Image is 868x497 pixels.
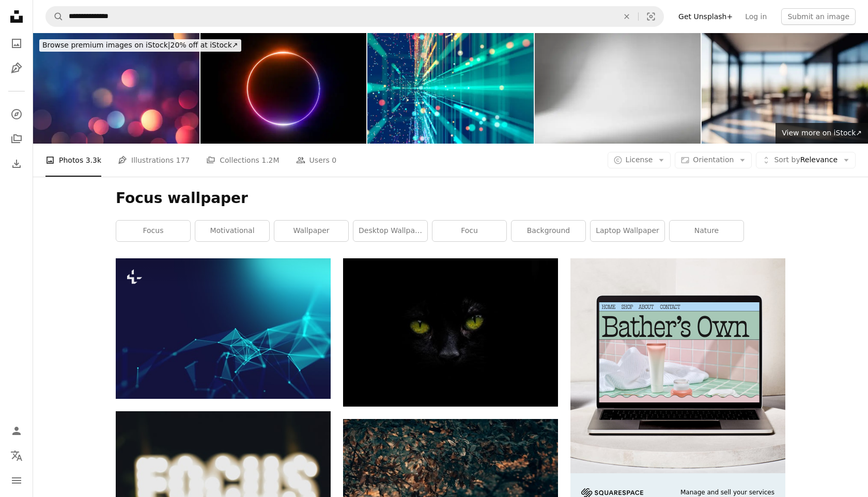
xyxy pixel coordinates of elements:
[776,123,868,144] a: View more on iStock↗
[670,221,743,241] a: nature
[343,258,558,406] img: photo of animal eyes
[343,328,558,337] a: photo of animal eyes
[6,33,27,54] a: Photos
[6,153,27,174] a: Download History
[535,33,701,144] img: Abstract white background
[42,41,170,49] span: Browse premium images on iStock |
[756,152,856,168] button: Sort byRelevance
[367,33,534,144] img: Technology abstract
[261,154,279,166] span: 1.2M
[296,144,337,177] a: Users 0
[512,221,585,241] a: background
[774,155,838,165] span: Relevance
[570,258,785,473] img: file-1707883121023-8e3502977149image
[608,152,671,168] button: License
[39,39,241,52] div: 20% off at iStock ↗
[675,152,752,168] button: Orientation
[693,156,734,164] span: Orientation
[626,156,653,164] span: License
[6,58,27,79] a: Illustrations
[639,7,663,26] button: Visual search
[116,478,331,487] a: turned on Focus signage
[116,189,785,208] h1: Focus wallpaper
[781,8,856,25] button: Submit an image
[581,488,643,497] img: file-1705255347840-230a6ab5bca9image
[591,221,664,241] a: laptop wallpaper
[782,129,862,137] span: View more on iStock ↗
[116,221,190,241] a: focus
[46,7,64,26] button: Search Unsplash
[6,421,27,441] a: Log in / Sign up
[6,470,27,491] button: Menu
[680,488,774,497] span: Manage and sell your services
[702,33,868,144] img: Defocused background image of a spacious hallway in a modern office.
[6,104,27,125] a: Explore
[615,7,638,26] button: Clear
[672,8,739,25] a: Get Unsplash+
[45,6,664,27] form: Find visuals sitewide
[176,154,190,166] span: 177
[118,144,190,177] a: Illustrations 177
[6,445,27,466] button: Language
[6,129,27,149] a: Collections
[195,221,269,241] a: motivational
[33,33,247,58] a: Browse premium images on iStock|20% off at iStock↗
[353,221,427,241] a: desktop wallpaper
[200,33,367,144] img: 3d render, neon light, round frame, blank space for text, ultraviolet spectrum, ring symbol, halo...
[33,33,199,144] img: Abstract Multi Colored Bokeh Background - Lights At Night - Autumn, Fall, Winter, Christmas
[332,154,336,166] span: 0
[739,8,773,25] a: Log in
[432,221,506,241] a: focu
[116,324,331,333] a: dots and lines connection on white abstract technology background.3d illustration
[274,221,348,241] a: wallpaper
[206,144,279,177] a: Collections 1.2M
[774,156,800,164] span: Sort by
[116,258,331,399] img: dots and lines connection on white abstract technology background.3d illustration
